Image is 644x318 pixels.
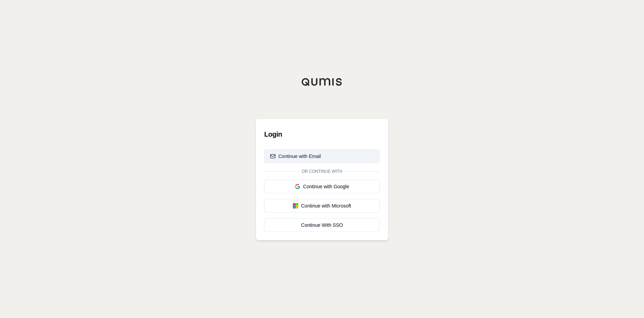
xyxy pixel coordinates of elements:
div: Continue with Microsoft [270,202,374,209]
h3: Login [264,127,380,141]
button: Continue with Google [264,180,380,193]
button: Continue with Microsoft [264,199,380,213]
a: Continue With SSO [264,218,380,232]
div: Continue with Email [270,153,321,160]
div: Continue with Google [270,183,374,190]
span: Or continue with [299,169,345,174]
button: Continue with Email [264,149,380,163]
img: Qumis [301,78,343,86]
div: Continue With SSO [270,222,374,229]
